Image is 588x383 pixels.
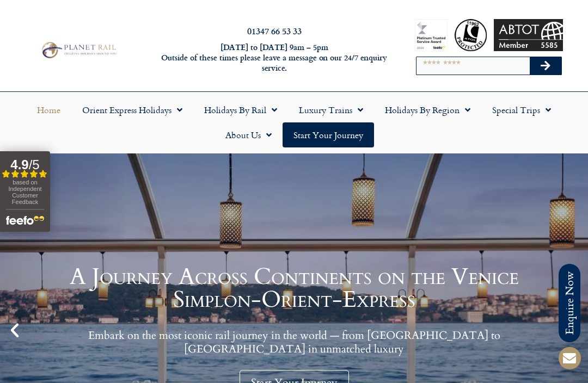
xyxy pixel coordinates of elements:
[193,97,288,122] a: Holidays by Rail
[71,97,193,122] a: Orient Express Holidays
[5,321,24,339] div: Previous slide
[160,42,389,73] h6: [DATE] to [DATE] 9am – 5pm Outside of these times please leave a message on our 24/7 enquiry serv...
[27,265,561,311] h1: A Journey Across Continents on the Venice Simplon-Orient-Express
[26,97,71,122] a: Home
[215,122,283,147] a: About Us
[283,122,374,147] a: Start your Journey
[27,329,561,356] p: Embark on the most iconic rail journey in the world — from [GEOGRAPHIC_DATA] to [GEOGRAPHIC_DATA]...
[530,57,561,75] button: Search
[374,97,481,122] a: Holidays by Region
[5,97,583,147] nav: Menu
[39,40,118,60] img: Planet Rail Train Holidays Logo
[481,97,562,122] a: Special Trips
[288,97,374,122] a: Luxury Trains
[247,24,302,37] a: 01347 66 53 33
